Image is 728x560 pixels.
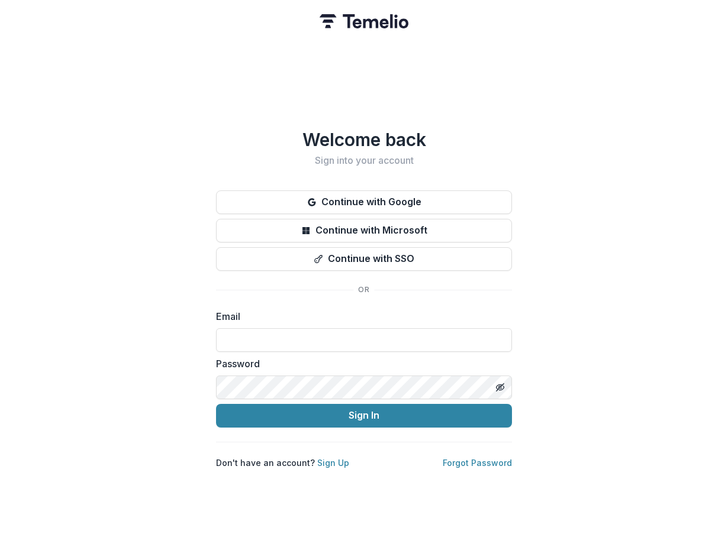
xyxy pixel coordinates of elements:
button: Continue with Google [216,190,512,214]
h1: Welcome back [216,129,512,150]
button: Continue with Microsoft [216,219,512,242]
a: Forgot Password [443,458,512,468]
a: Sign Up [317,458,349,468]
h2: Sign into your account [216,155,512,166]
button: Sign In [216,404,512,428]
img: Temelio [320,14,408,28]
label: Email [216,309,505,323]
label: Password [216,357,505,371]
button: Toggle password visibility [491,378,510,397]
p: Don't have an account? [216,457,349,469]
button: Continue with SSO [216,247,512,271]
